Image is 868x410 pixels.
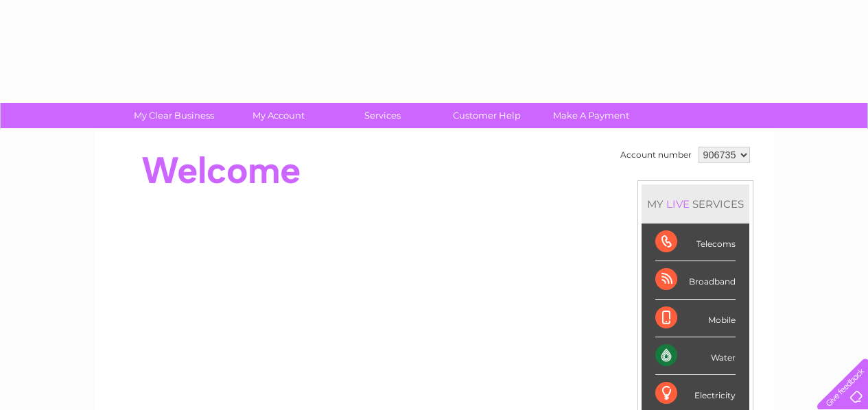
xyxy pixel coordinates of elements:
div: MY SERVICES [642,184,749,224]
a: My Account [222,103,335,128]
td: Account number [617,143,695,167]
a: Customer Help [430,103,543,128]
a: My Clear Business [117,103,231,128]
a: Make A Payment [535,103,648,128]
div: Mobile [655,300,736,337]
div: LIVE [664,197,692,210]
div: Broadband [655,261,736,299]
div: Telecoms [655,224,736,261]
div: Water [655,337,736,375]
a: Services [326,103,439,128]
